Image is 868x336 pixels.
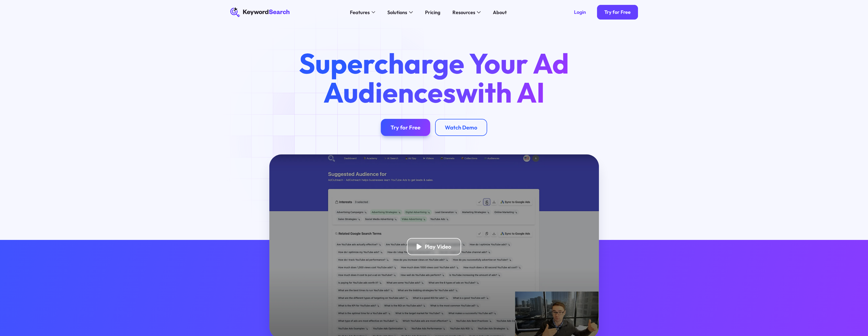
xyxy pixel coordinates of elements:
[567,5,593,20] a: Login
[421,7,444,17] a: Pricing
[489,7,510,17] a: About
[597,5,638,20] a: Try for Free
[445,124,477,131] div: Watch Demo
[381,119,430,136] a: Try for Free
[288,49,580,107] h1: Supercharge Your Ad Audiences
[391,124,420,131] div: Try for Free
[493,9,507,16] div: About
[425,9,440,16] div: Pricing
[456,74,545,110] span: with AI
[387,9,407,16] div: Solutions
[604,9,631,15] div: Try for Free
[350,9,370,16] div: Features
[452,9,475,16] div: Resources
[425,243,451,250] div: Play Video
[574,9,586,15] div: Login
